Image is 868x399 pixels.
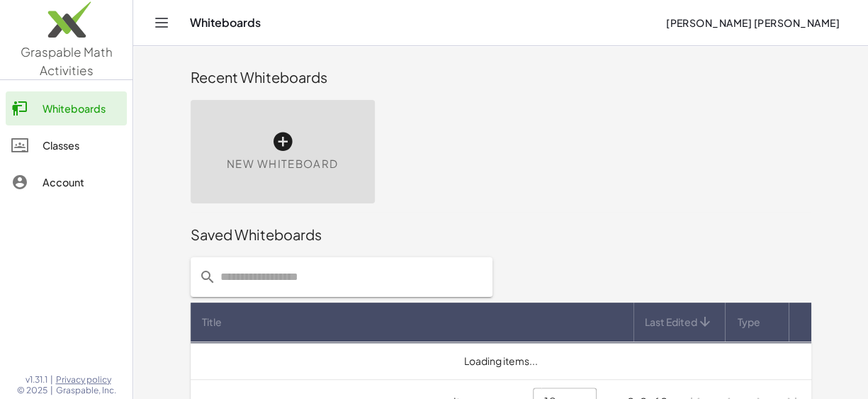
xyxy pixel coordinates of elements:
[21,44,113,78] span: Graspable Math Activities
[645,315,697,330] span: Last Edited
[202,315,222,330] span: Title
[6,165,127,199] a: Account
[6,128,127,162] a: Classes
[17,385,47,396] span: © 2025
[50,385,53,396] span: |
[56,374,116,386] a: Privacy policy
[6,91,127,125] a: Whiteboards
[191,67,811,87] div: Recent Whiteboards
[150,11,173,34] button: Toggle navigation
[56,385,116,396] span: Graspable, Inc.
[665,16,840,29] span: [PERSON_NAME] [PERSON_NAME]
[738,315,760,330] span: Type
[43,100,121,117] div: Whiteboards
[191,342,811,379] td: Loading items...
[199,269,216,286] i: prepended action
[26,374,47,386] span: v1.31.1
[654,10,851,35] button: [PERSON_NAME] [PERSON_NAME]
[50,374,53,386] span: |
[227,156,338,172] span: New Whiteboard
[43,174,121,191] div: Account
[191,225,811,245] div: Saved Whiteboards
[43,137,121,154] div: Classes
